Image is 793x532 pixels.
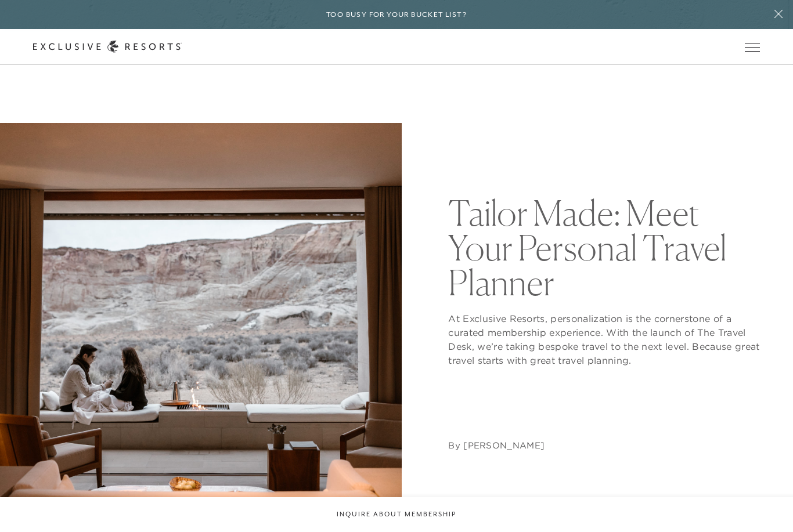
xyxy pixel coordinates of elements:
h1: Tailor Made: Meet Your Personal Travel Planner [448,196,759,300]
iframe: Qualified Messenger [781,520,793,532]
p: At Exclusive Resorts, personalization is the cornerstone of a curated membership experience. With... [448,312,759,367]
h6: Too busy for your bucket list? [326,9,467,20]
button: Open navigation [745,43,760,51]
address: By [PERSON_NAME] [448,440,545,451]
